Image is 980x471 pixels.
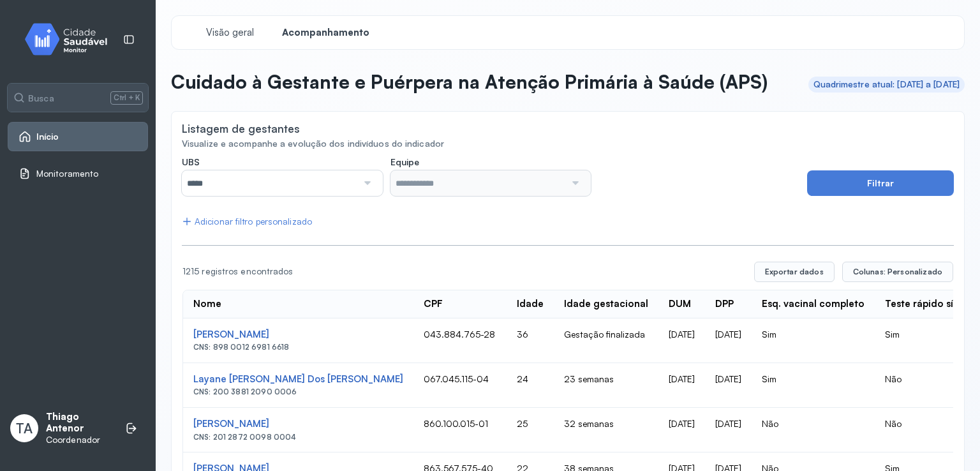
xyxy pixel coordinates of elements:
[875,408,979,452] td: Não
[752,408,875,452] td: Não
[807,170,954,196] button: Filtrar
[193,433,403,442] div: CNS: 201 2872 0098 0004
[193,343,403,352] div: CNS: 898 0012 6981 6618
[517,298,544,310] div: Idade
[110,91,143,104] span: Ctrl + K
[28,93,54,104] span: Busca
[754,262,835,282] button: Exportar dados
[813,79,960,90] div: Quadrimestre atual: [DATE] a [DATE]
[705,408,752,452] td: [DATE]
[875,363,979,408] td: Não
[853,267,942,277] span: Colunas: Personalizado
[16,420,33,437] span: TA
[413,363,507,408] td: 067.045.115-04
[46,411,112,435] p: Thiago Antenor
[842,262,953,282] button: Colunas: Personalizado
[507,363,554,408] td: 24
[206,27,254,39] span: Visão geral
[669,298,691,310] div: DUM
[193,373,403,385] div: Layane [PERSON_NAME] Dos [PERSON_NAME]
[182,156,200,168] span: UBS
[171,70,768,93] p: Cuidado à Gestante e Puérpera na Atenção Primária à Saúde (APS)
[36,168,98,179] span: Monitoramento
[507,318,554,363] td: 36
[193,387,403,396] div: CNS: 200 3881 2090 0006
[282,27,369,39] span: Acompanhamento
[705,318,752,363] td: [DATE]
[19,167,137,180] a: Monitoramento
[193,329,403,341] div: [PERSON_NAME]
[658,363,705,408] td: [DATE]
[13,20,128,58] img: monitor.svg
[182,138,954,149] div: Visualize e acompanhe a evolução dos indivíduos do indicador
[752,318,875,363] td: Sim
[424,298,443,310] div: CPF
[507,408,554,452] td: 25
[885,298,969,310] div: Teste rápido sífilis
[554,408,658,452] td: 32 semanas
[193,298,221,310] div: Nome
[658,318,705,363] td: [DATE]
[564,298,648,310] div: Idade gestacional
[554,363,658,408] td: 23 semanas
[658,408,705,452] td: [DATE]
[182,216,312,227] div: Adicionar filtro personalizado
[182,122,300,135] div: Listagem de gestantes
[715,298,734,310] div: DPP
[705,363,752,408] td: [DATE]
[390,156,419,168] span: Equipe
[554,318,658,363] td: Gestação finalizada
[762,298,865,310] div: Esq. vacinal completo
[413,408,507,452] td: 860.100.015-01
[182,266,744,277] div: 1215 registros encontrados
[193,418,403,430] div: [PERSON_NAME]
[46,435,112,445] p: Coordenador
[875,318,979,363] td: Sim
[36,131,59,142] span: Início
[413,318,507,363] td: 043.884.765-28
[19,130,137,143] a: Início
[752,363,875,408] td: Sim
